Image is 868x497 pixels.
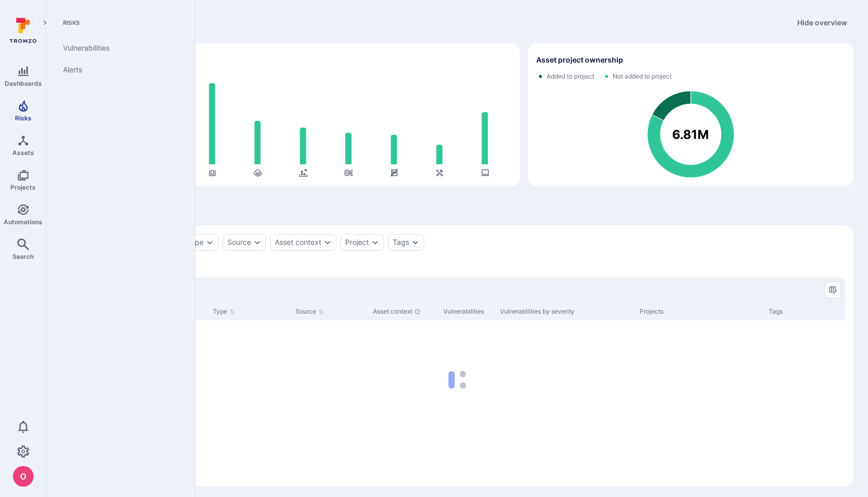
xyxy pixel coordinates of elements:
[296,307,324,316] button: Sort by Source
[825,282,841,298] button: Manage columns
[443,307,492,316] div: Vulnerabilities
[371,238,379,246] button: Expand dropdown
[12,253,34,260] span: Search
[275,238,321,246] button: Asset context
[55,19,182,27] span: Risks
[15,114,32,122] span: Risks
[13,466,34,487] div: oleg malkov
[213,307,235,316] button: Sort by Type
[323,238,332,246] button: Expand dropdown
[206,238,214,246] button: Expand dropdown
[10,183,36,191] span: Projects
[253,238,261,246] button: Expand dropdown
[393,238,409,246] button: Tags
[12,149,34,157] span: Assets
[640,307,761,316] div: Projects
[414,308,421,315] div: Automatically discovered context associated with the asset
[55,37,182,59] a: Vulnerabilities
[791,14,854,31] button: Hide overview
[373,307,435,316] div: Asset context
[547,72,594,81] span: Added to project
[5,80,42,87] span: Dashboards
[345,238,369,246] button: Project
[411,238,420,246] button: Expand dropdown
[613,72,672,81] span: Not added to project
[536,55,623,65] h2: Asset project ownership
[61,198,854,218] div: assets tabs
[41,19,49,27] i: Expand navigation menu
[13,466,34,487] img: ACg8ocJcCe-YbLxGm5tc0PuNRxmgP8aEm0RBXn6duO8aeMVK9zjHhw=s96-c
[227,238,251,246] button: Source
[53,35,854,186] div: Assets overview
[55,59,182,81] a: Alerts
[39,17,51,29] button: Expand navigation menu
[673,127,709,142] text: 6.81M
[500,307,631,316] div: Vulnerabilities by severity
[4,218,42,226] span: Automations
